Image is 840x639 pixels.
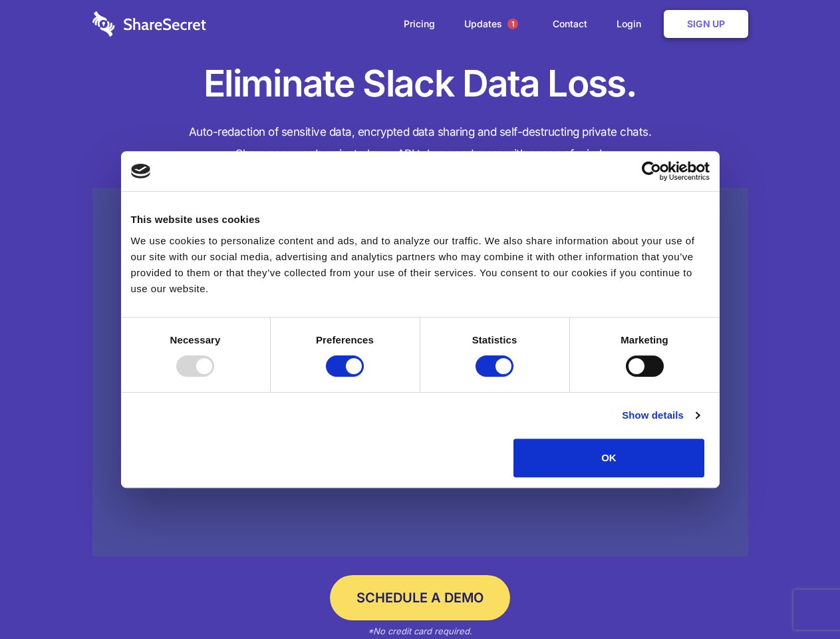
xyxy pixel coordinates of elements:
a: Show details [622,407,699,423]
img: logo [131,164,151,178]
em: *No credit card required. [368,626,472,636]
strong: Marketing [621,334,668,345]
a: Usercentrics Cookiebot - opens in a new window [593,161,710,181]
img: logo-wordmark-white-trans-d4663122ce5f474addd5e946df7df03e33cb6a1c49d2221995e7729f52c070b2.svg [92,11,206,37]
a: Contact [539,3,601,45]
div: We use cookies to personalize content and ads, and to analyze our traffic. We also share informat... [131,233,710,297]
h4: Auto-redaction of sensitive data, encrypted data sharing and self-destructing private chats. Shar... [92,121,748,165]
a: Schedule a Demo [330,575,510,620]
strong: Preferences [316,334,374,345]
h1: Eliminate Slack Data Loss. [92,60,748,108]
a: Login [603,3,661,45]
span: 1 [507,19,518,29]
strong: Statistics [472,334,517,345]
div: This website uses cookies [131,212,710,228]
a: Pricing [390,3,448,45]
button: OK [513,439,704,477]
a: Wistia video thumbnail [92,188,748,557]
a: Sign Up [664,10,748,38]
strong: Necessary [170,334,221,345]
